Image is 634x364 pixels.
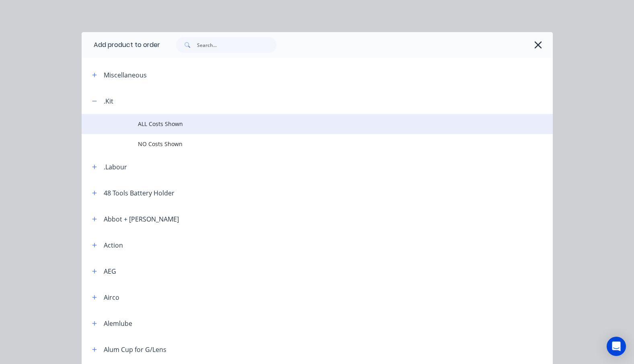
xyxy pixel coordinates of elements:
[82,32,160,58] div: Add product to order
[138,120,470,128] span: ALL Costs Shown
[138,140,470,148] span: NO Costs Shown
[104,70,147,80] div: Miscellaneous
[104,240,123,250] div: Action
[104,162,127,172] div: .Labour
[104,188,174,198] div: 48 Tools Battery Holder
[104,293,119,302] div: Airco
[104,214,179,224] div: Abbot + [PERSON_NAME]
[104,319,132,328] div: Alemlube
[104,96,113,106] div: .Kit
[104,266,116,276] div: AEG
[197,37,277,53] input: Search...
[104,345,166,354] div: Alum Cup for G/Lens
[607,337,626,356] div: Open Intercom Messenger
